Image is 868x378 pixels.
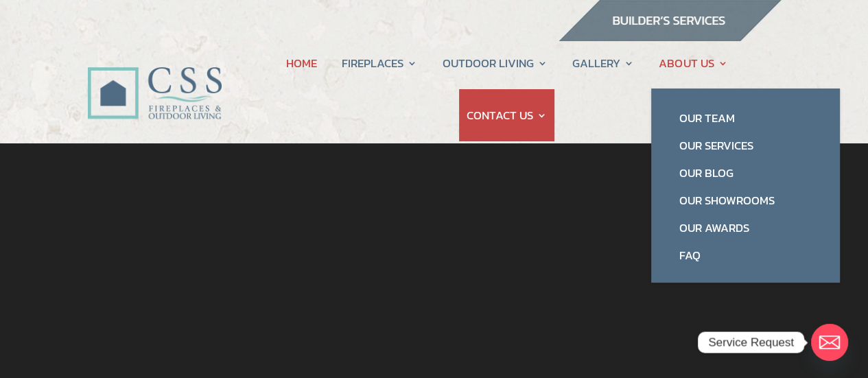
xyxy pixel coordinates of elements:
[558,28,782,46] a: builder services construction supply
[811,324,848,361] a: Email
[87,30,222,126] img: CSS Fireplaces & Outdoor Living (Formerly Construction Solutions & Supply)- Jacksonville Ormond B...
[665,159,826,187] a: Our Blog
[665,214,826,241] a: Our Awards
[572,37,634,89] a: GALLERY
[286,37,317,89] a: HOME
[443,37,548,89] a: OUTDOOR LIVING
[665,104,826,132] a: Our Team
[665,132,826,159] a: Our Services
[665,187,826,214] a: Our Showrooms
[467,89,547,141] a: CONTACT US
[665,241,826,269] a: FAQ
[342,37,417,89] a: FIREPLACES
[659,37,727,89] a: ABOUT US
